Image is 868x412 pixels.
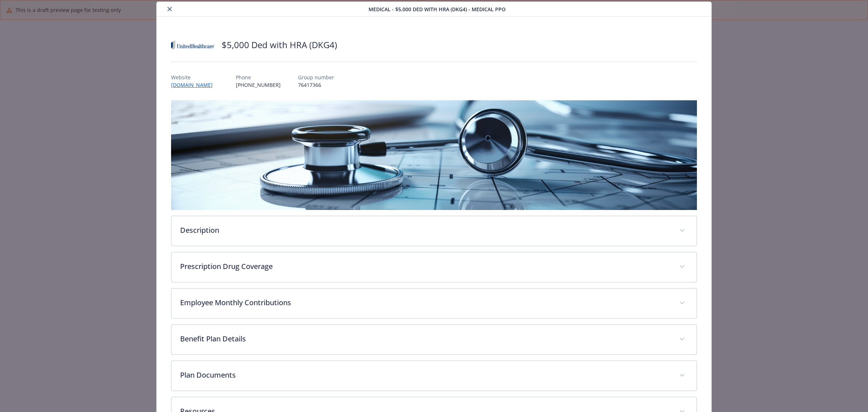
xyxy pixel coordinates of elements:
div: Description [171,216,697,246]
p: Website [171,73,218,81]
div: Prescription Drug Coverage [171,252,697,282]
span: Medical - $5,000 Ded with HRA (DKG4) - Medical PPO [369,5,506,13]
p: Phone [236,73,281,81]
h2: $5,000 Ded with HRA (DKG4) [222,39,337,51]
div: Employee Monthly Contributions [171,289,697,318]
p: Prescription Drug Coverage [180,261,671,272]
button: close [165,5,174,13]
p: Group number [298,73,334,81]
img: United Healthcare Insurance Company [171,34,214,56]
p: [PHONE_NUMBER] [236,81,281,89]
div: Plan Documents [171,361,697,391]
a: [DOMAIN_NAME] [171,81,218,88]
p: Description [180,225,671,236]
div: Benefit Plan Details [171,325,697,354]
p: 76417366 [298,81,334,89]
p: Plan Documents [180,370,671,381]
p: Benefit Plan Details [180,333,671,344]
p: Employee Monthly Contributions [180,297,671,308]
img: banner [171,100,697,210]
